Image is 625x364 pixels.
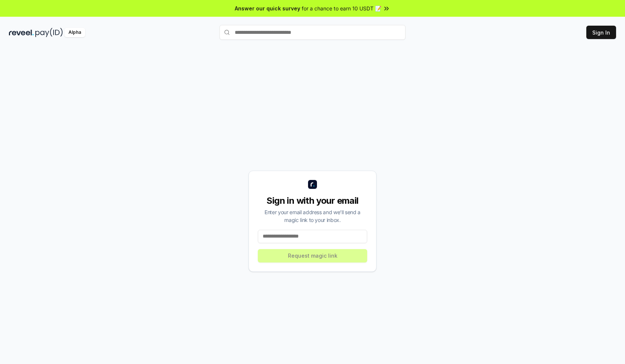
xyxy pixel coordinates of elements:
[586,26,616,39] button: Sign In
[9,28,34,37] img: reveel_dark
[35,28,63,37] img: pay_id
[258,208,367,224] div: Enter your email address and we’ll send a magic link to your inbox.
[302,4,381,12] span: for a chance to earn 10 USDT 📝
[308,180,317,189] img: logo_small
[258,195,367,207] div: Sign in with your email
[235,4,300,12] span: Answer our quick survey
[64,28,85,37] div: Alpha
